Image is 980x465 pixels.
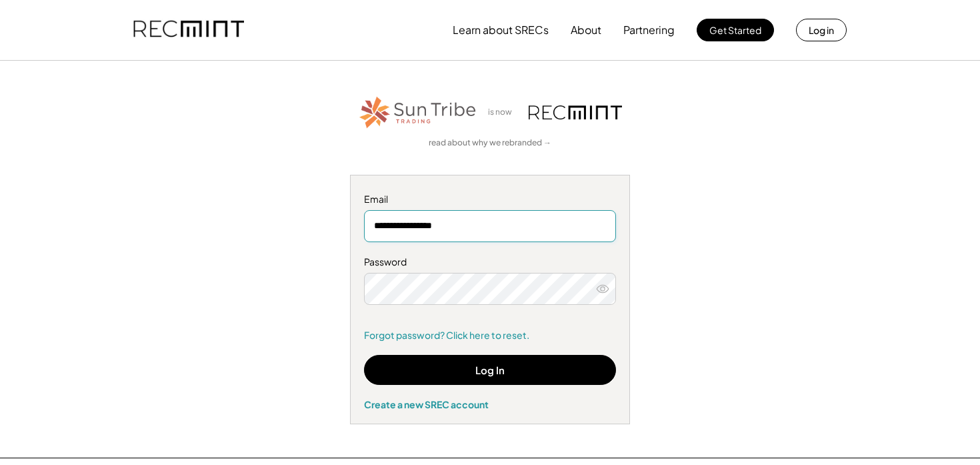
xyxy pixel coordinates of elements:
button: Log in [796,19,847,41]
img: recmint-logotype%403x.png [529,105,622,119]
div: is now [485,107,522,118]
div: Email [364,193,616,206]
div: Create a new SREC account [364,398,616,410]
img: recmint-logotype%403x.png [133,7,244,53]
button: Get Started [697,19,774,41]
button: About [571,17,601,43]
button: Learn about SRECs [453,17,549,43]
a: Forgot password? Click here to reset. [364,329,616,342]
div: Password [364,256,616,269]
a: read about why we rebranded → [429,137,551,149]
button: Partnering [623,17,675,43]
button: Log In [364,355,616,385]
img: STT_Horizontal_Logo%2B-%2BColor.png [358,94,478,131]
